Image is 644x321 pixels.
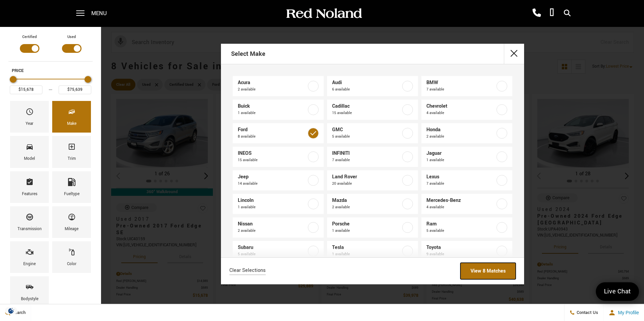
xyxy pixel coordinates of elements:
span: 1 available [332,227,401,234]
span: Year [26,106,34,120]
div: Transmission [18,225,42,233]
a: Nissan2 available [233,217,324,238]
a: Clear Selections [229,267,266,275]
span: INFINITI [332,150,401,157]
span: Mazda [332,197,401,204]
span: 7 available [426,180,495,187]
div: Color [67,260,76,268]
span: 9 available [426,251,495,258]
span: 5 available [426,227,495,234]
span: INEOS [238,150,307,157]
span: Nissan [238,221,307,227]
label: Used [67,34,76,40]
span: Ram [426,221,495,227]
div: Engine [23,260,36,268]
span: Jaguar [426,150,495,157]
span: Buick [238,103,307,110]
span: 2 available [332,204,401,211]
span: Tesla [332,244,401,251]
input: Maximum [59,85,91,94]
div: Fueltype [64,190,79,198]
div: MileageMileage [52,206,91,238]
span: 14 available [238,180,307,187]
div: Model [24,155,35,163]
div: Mileage [65,225,78,233]
span: 7 available [332,157,401,164]
span: Lexus [426,174,495,180]
a: Buick1 available [233,100,324,120]
a: Lincoln1 available [233,194,324,214]
span: Ford [238,127,307,133]
div: TrimTrim [52,136,91,168]
a: BMW7 available [421,76,512,96]
span: 15 available [238,157,307,164]
span: My Profile [615,310,639,315]
span: Honda [426,127,495,133]
div: ColorColor [52,241,91,273]
span: Transmission [26,211,34,225]
a: GMC5 available [327,123,418,143]
input: Minimum [10,85,42,94]
span: GMC [332,127,401,133]
div: ModelModel [10,136,49,168]
label: Certified [22,34,37,40]
span: 2 available [238,227,307,234]
div: EngineEngine [10,241,49,273]
div: Minimum Price [10,76,17,83]
span: 15 available [332,110,401,116]
span: Make [68,106,76,120]
span: 1 available [238,204,307,211]
span: Bodystyle [26,281,34,295]
span: 1 available [332,251,401,258]
span: Mileage [68,211,76,225]
a: Subaru5 available [233,241,324,261]
img: Opt-Out Icon [3,307,19,314]
span: Porsche [332,221,401,227]
a: Jaguar1 available [421,147,512,167]
span: 1 available [238,110,307,116]
a: Land Rover20 available [327,170,418,190]
button: Open user profile menu [604,304,644,321]
div: TransmissionTransmission [10,206,49,238]
a: INFINITI7 available [327,147,418,167]
span: Chevrolet [426,103,495,110]
section: Click to Open Cookie Consent Modal [3,307,19,314]
a: INEOS15 available [233,147,324,167]
span: Jeep [238,174,307,180]
img: Red Noland Auto Group [285,8,362,20]
div: Maximum Price [85,76,91,83]
div: Price [10,74,91,94]
span: 2 available [426,133,495,140]
span: 1 available [426,157,495,164]
div: Bodystyle [21,295,38,303]
div: Filter by Vehicle Type [8,34,93,61]
h2: Select Make [231,44,265,63]
span: 5 available [238,251,307,258]
span: 2 available [238,86,307,93]
div: Make [67,120,76,128]
a: View 8 Matches [460,263,516,279]
a: Mazda2 available [327,194,418,214]
span: Cadillac [332,103,401,110]
button: close [504,44,524,64]
a: Ford8 available [233,123,324,143]
div: MakeMake [52,101,91,133]
span: Toyota [426,244,495,251]
a: Jeep14 available [233,170,324,190]
span: 20 available [332,180,401,187]
span: Subaru [238,244,307,251]
a: Chevrolet4 available [421,100,512,120]
span: Fueltype [68,176,76,190]
span: Model [26,141,34,155]
span: Live Chat [601,287,634,296]
div: FueltypeFueltype [52,171,91,203]
span: Color [68,246,76,260]
a: Tesla1 available [327,241,418,261]
div: BodystyleBodystyle [10,276,49,308]
a: Cadillac15 available [327,100,418,120]
span: Mercedes-Benz [426,197,495,204]
span: Lincoln [238,197,307,204]
a: Porsche1 available [327,217,418,238]
h5: Price [12,68,89,74]
a: Honda2 available [421,123,512,143]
